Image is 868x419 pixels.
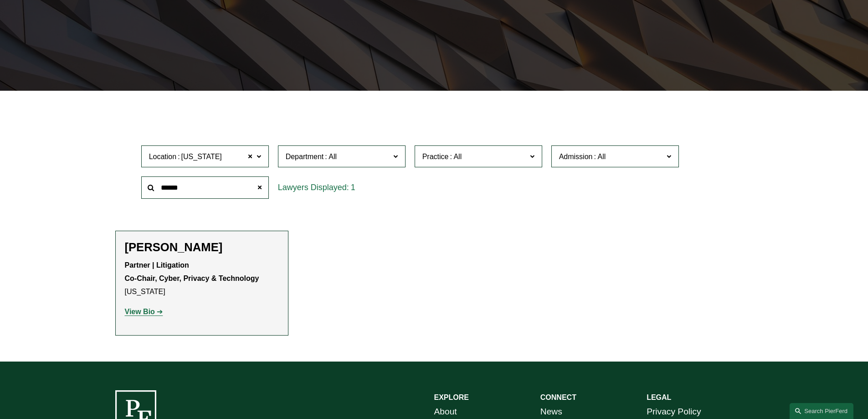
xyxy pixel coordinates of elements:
strong: CONNECT [540,393,576,401]
span: Location [149,153,177,160]
a: View Bio [125,308,163,316]
span: [US_STATE] [181,151,222,163]
p: [US_STATE] [125,259,279,298]
h2: [PERSON_NAME] [125,240,279,254]
strong: Partner | Litigation Co-Chair, Cyber, Privacy & Technology [125,261,259,282]
span: Practice [422,153,449,160]
strong: LEGAL [647,393,671,401]
span: Admission [559,153,593,160]
span: Department [286,153,324,160]
strong: EXPLORE [434,393,469,401]
span: 1 [351,183,355,192]
strong: View Bio [125,308,155,316]
a: Search this site [790,403,853,419]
